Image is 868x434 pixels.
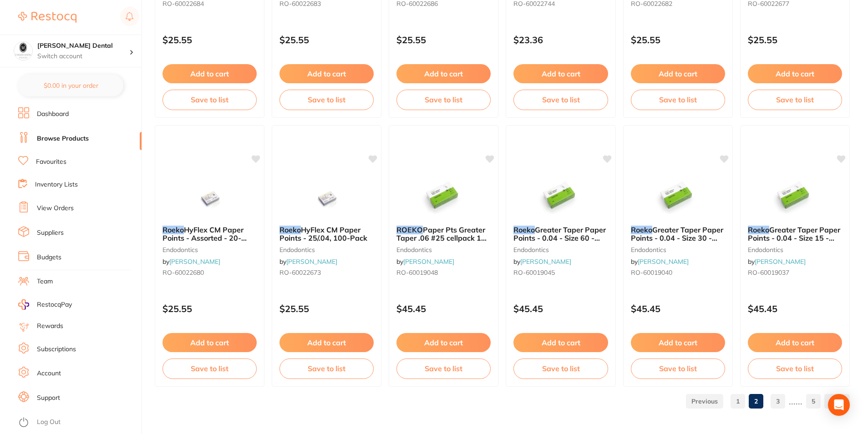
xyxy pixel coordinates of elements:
[18,299,29,310] img: RestocqPay
[279,333,374,352] button: Add to cart
[513,246,608,253] small: endodontics
[748,225,840,251] span: Greater Taper Paper Points - 0.04 - Size 15 - Cellpack, 112-Pack
[748,64,842,83] button: Add to cart
[37,369,61,378] a: Account
[748,35,842,45] p: $25.55
[279,225,301,234] em: Roeko
[403,257,454,266] a: [PERSON_NAME]
[162,226,257,242] b: Roeko HyFlex CM Paper Points - Assorted - 20-45/.04, 100-Pack
[297,173,356,218] img: Roeko HyFlex CM Paper Points - 25/.04, 100-Pack
[37,41,129,50] h4: O'Meara Dental
[37,300,72,309] span: RestocqPay
[396,333,491,352] button: Add to cart
[631,358,725,378] button: Save to list
[18,7,76,28] a: Restocq Logo
[631,333,725,352] button: Add to cart
[37,110,69,119] a: Dashboard
[520,257,571,266] a: [PERSON_NAME]
[631,303,725,314] p: $45.45
[631,226,725,242] b: Roeko Greater Taper Paper Points - 0.04 - Size 30 - Cellpack, 112-Pack
[631,257,689,266] span: by
[631,64,725,83] button: Add to cart
[279,257,337,266] span: by
[396,246,491,253] small: endodontics
[396,225,490,251] span: Paper Pts Greater Taper .06 #25 cellpack 112 pcs
[279,225,367,242] span: HyFlex CM Paper Points - 25/.04, 100-Pack
[631,225,652,234] em: Roeko
[37,277,53,286] a: Team
[162,225,247,251] span: HyFlex CM Paper Points - Assorted - 20-45/.04, 100-Pack
[396,90,491,110] button: Save to list
[162,225,184,234] em: Roeko
[18,75,123,96] button: $0.00 in your order
[513,64,608,83] button: Add to cart
[162,358,257,378] button: Save to list
[748,246,842,253] small: endodontics
[513,333,608,352] button: Add to cart
[37,345,76,354] a: Subscriptions
[35,180,78,189] a: Inventory Lists
[396,358,491,378] button: Save to list
[631,90,725,110] button: Save to list
[513,90,608,110] button: Save to list
[37,204,74,213] a: View Orders
[162,64,257,83] button: Add to cart
[396,257,454,266] span: by
[279,35,374,45] p: $25.55
[748,257,806,266] span: by
[162,333,257,352] button: Add to cart
[162,303,257,314] p: $25.55
[806,392,821,410] a: 5
[396,303,491,314] p: $45.45
[513,257,571,266] span: by
[755,257,806,266] a: [PERSON_NAME]
[749,392,763,410] a: 2
[513,226,608,242] b: Roeko Greater Taper Paper Points - 0.04 - Size 60 - Cellpack, 112-Pack
[36,157,66,167] a: Favourites
[37,418,61,427] a: Log Out
[279,90,374,110] button: Save to list
[748,303,842,314] p: $45.45
[414,173,473,218] img: ROEKO Paper Pts Greater Taper .06 #25 cellpack 112 pcs
[279,64,374,83] button: Add to cart
[279,303,374,314] p: $25.55
[648,173,707,218] img: Roeko Greater Taper Paper Points - 0.04 - Size 30 - Cellpack, 112-Pack
[279,268,321,277] span: RO-60022673
[169,257,220,266] a: [PERSON_NAME]
[396,64,491,83] button: Add to cart
[765,173,824,218] img: Roeko Greater Taper Paper Points - 0.04 - Size 15 - Cellpack, 112-Pack
[37,394,60,403] a: Support
[771,392,785,410] a: 3
[748,225,769,234] em: Roeko
[531,173,590,218] img: Roeko Greater Taper Paper Points - 0.04 - Size 60 - Cellpack, 112-Pack
[748,90,842,110] button: Save to list
[828,394,850,416] div: Open Intercom Messenger
[513,358,608,378] button: Save to list
[748,358,842,378] button: Save to list
[14,42,32,60] img: O'Meara Dental
[286,257,337,266] a: [PERSON_NAME]
[37,134,89,143] a: Browse Products
[279,226,374,242] b: Roeko HyFlex CM Paper Points - 25/.04, 100-Pack
[748,333,842,352] button: Add to cart
[631,225,723,251] span: Greater Taper Paper Points - 0.04 - Size 30 - Cellpack, 112-Pack
[513,225,535,234] em: Roeko
[396,35,491,45] p: $25.55
[396,225,423,234] em: ROEKO
[162,268,204,277] span: RO-60022680
[631,35,725,45] p: $25.55
[638,257,689,266] a: [PERSON_NAME]
[18,299,72,310] a: RestocqPay
[162,35,257,45] p: $25.55
[37,228,64,237] a: Suppliers
[731,392,745,410] a: 1
[279,246,374,253] small: endodontics
[162,90,257,110] button: Save to list
[789,396,802,406] p: ......
[37,322,63,331] a: Rewards
[513,268,555,277] span: RO-60019045
[180,173,239,218] img: Roeko HyFlex CM Paper Points - Assorted - 20-45/.04, 100-Pack
[279,358,374,378] button: Save to list
[631,268,672,277] span: RO-60019040
[37,253,61,262] a: Budgets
